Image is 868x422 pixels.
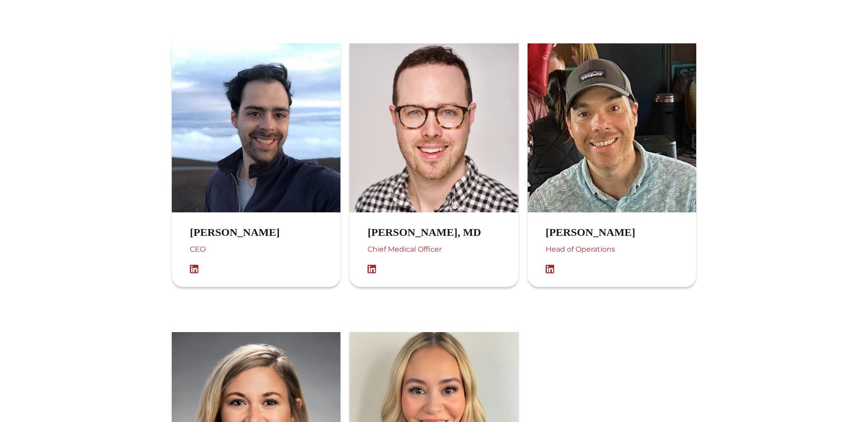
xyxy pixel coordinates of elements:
[546,243,654,265] div: Head of Operations
[190,226,298,239] h3: [PERSON_NAME]
[368,226,499,239] h3: [PERSON_NAME], MD
[368,243,499,265] div: Chief Medical Officer
[190,243,298,265] div: CEO
[546,226,654,239] h3: [PERSON_NAME]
